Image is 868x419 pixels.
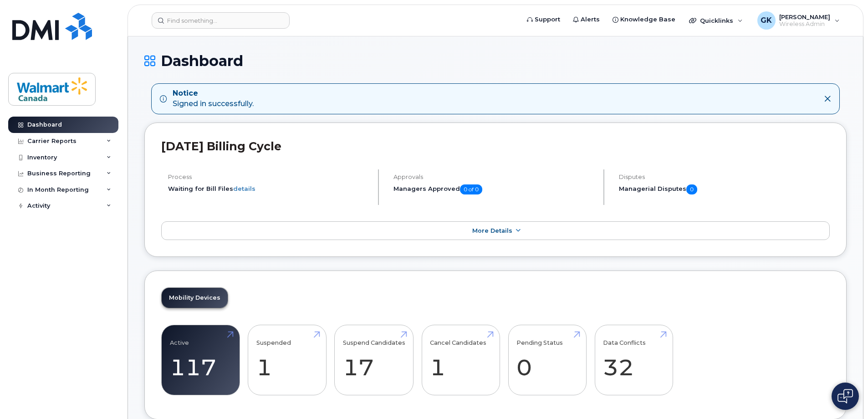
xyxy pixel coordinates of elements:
h1: Dashboard [144,53,847,69]
a: details [233,185,255,192]
span: More Details [472,227,512,234]
h5: Managerial Disputes [619,184,830,194]
img: Open chat [837,389,853,404]
h4: Approvals [393,174,596,180]
h4: Process [168,174,370,180]
a: Suspended 1 [256,330,318,390]
li: Waiting for Bill Files [168,184,370,193]
span: 0 [686,184,697,194]
h4: Disputes [619,174,830,180]
a: Mobility Devices [162,288,228,308]
a: Data Conflicts 32 [603,330,664,390]
h2: [DATE] Billing Cycle [161,139,830,153]
h5: Managers Approved [393,184,596,194]
a: Pending Status 0 [516,330,578,390]
strong: Notice [173,88,254,99]
span: 0 of 0 [460,184,482,194]
a: Cancel Candidates 1 [430,330,491,390]
a: Suspend Candidates 17 [343,330,405,390]
a: Active 117 [170,330,231,390]
div: Signed in successfully. [173,88,254,109]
